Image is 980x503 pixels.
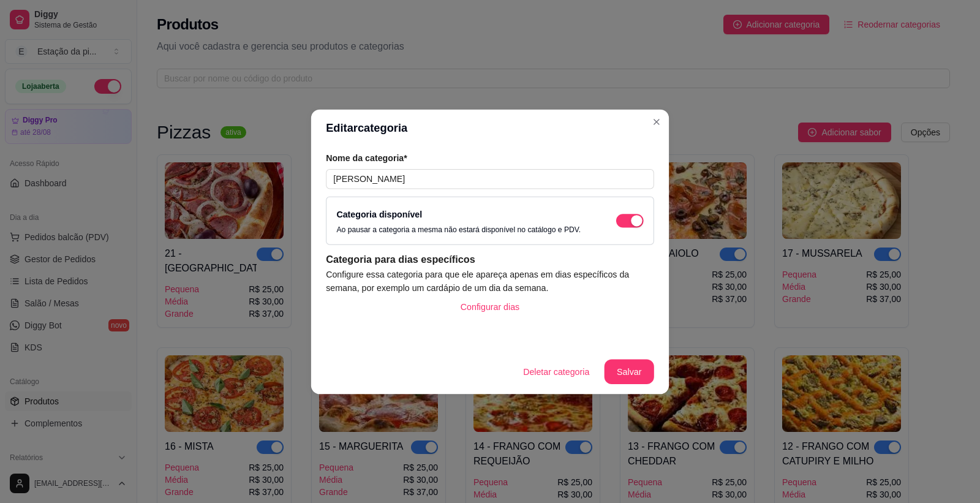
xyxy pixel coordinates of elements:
label: Categoria disponível [336,210,422,219]
button: Configurar dias [451,294,530,319]
article: Configure essa categoria para que ele apareça apenas em dias específicos da semana, por exemplo u... [326,267,654,295]
button: Close [647,112,666,131]
article: Categoria para dias específicos [326,252,654,267]
button: Salvar [605,359,654,384]
article: Nome da categoria* [326,151,654,164]
button: Deletar categoria [513,359,600,384]
p: Ao pausar a categoria a mesma não estará disponível no catálogo e PDV. [336,224,581,234]
header: Editar categoria [311,109,669,146]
